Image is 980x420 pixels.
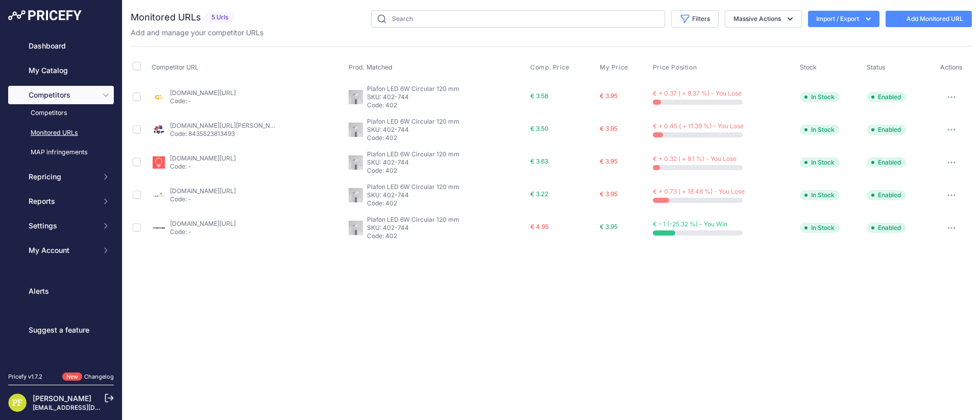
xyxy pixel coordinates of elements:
[653,89,742,97] span: € + 0.37 ( + 9.37 %) - You Lose
[800,63,817,71] span: Stock
[8,144,114,161] a: MAP infringements
[867,63,886,71] span: Status
[671,10,719,28] button: Filters
[800,223,840,233] span: In Stock
[530,63,570,72] span: Comp. Price
[653,188,745,195] span: € + 0.73 ( + 18.48 %) - You Lose
[29,172,95,182] span: Repricing
[131,10,201,25] h2: Monitored URLs
[600,63,630,72] button: My Price
[170,220,236,227] a: [DOMAIN_NAME][URL]
[600,92,618,100] span: € 3.95
[800,190,840,200] span: In Stock
[800,157,840,168] span: In Stock
[530,63,572,72] button: Comp. Price
[867,157,906,168] span: Enabled
[33,404,139,411] a: [EMAIL_ADDRESS][DOMAIN_NAME]
[725,10,802,28] button: Massive Actions
[867,92,906,102] span: Enabled
[653,155,737,162] span: € + 0.32 ( + 8.1 %) - You Lose
[367,199,523,207] p: Code: 402
[800,125,840,135] span: In Stock
[29,90,95,100] span: Competitors
[653,122,744,130] span: € + 0.45 ( + 11.39 %) - You Lose
[940,63,963,71] span: Actions
[170,130,276,138] p: Code: 8435523813493
[8,192,114,211] button: Reports
[367,216,459,223] span: Plafon LED 6W Circular 120 mm
[867,125,906,135] span: Enabled
[367,167,523,175] p: Code: 402
[600,190,618,198] span: € 3.95
[653,220,727,228] span: € - 1 (-25.32 %) - You Win
[170,89,236,97] a: [DOMAIN_NAME][URL]
[530,157,548,165] span: € 3.63
[800,92,840,102] span: In Stock
[170,195,236,203] p: Code: -
[170,122,285,129] a: [DOMAIN_NAME][URL][PERSON_NAME]
[84,373,114,380] a: Changelog
[867,190,906,200] span: Enabled
[530,190,548,198] span: € 3.22
[367,232,523,240] p: Code: 402
[367,118,459,125] span: Plafon LED 6W Circular 120 mm
[600,223,618,230] span: € 3.95
[170,162,236,171] p: Code: -
[530,223,549,230] span: € 4.95
[886,11,972,27] a: Add Monitored URL
[131,28,263,38] p: Add and manage your competitor URLs
[170,97,236,105] p: Code: -
[8,124,114,142] a: Monitored URLs
[8,37,114,55] a: Dashboard
[8,86,114,104] button: Competitors
[8,168,114,186] button: Repricing
[170,187,236,195] a: [DOMAIN_NAME][URL]
[8,241,114,260] button: My Account
[8,217,114,235] button: Settings
[808,11,879,27] button: Import / Export
[152,63,199,71] span: Competitor URL
[367,93,523,101] p: SKU: 402-744
[600,63,628,72] span: My Price
[62,372,82,381] span: New
[367,85,459,92] span: Plafon LED 6W Circular 120 mm
[170,228,236,236] p: Code: -
[600,157,618,165] span: € 3.95
[371,10,665,28] input: Search
[8,104,114,122] a: Competitors
[349,63,393,71] span: Prod. Matched
[8,37,114,360] nav: Sidebar
[29,196,95,206] span: Reports
[367,134,523,142] p: Code: 402
[653,63,697,72] span: Price Position
[8,282,114,300] a: Alerts
[8,321,114,339] a: Suggest a feature
[33,394,91,403] a: [PERSON_NAME]
[8,10,82,20] img: Pricefy Logo
[367,150,459,158] span: Plafon LED 6W Circular 120 mm
[8,61,114,80] a: My Catalog
[170,154,236,162] a: [DOMAIN_NAME][URL]
[653,63,699,72] button: Price Position
[205,12,235,24] span: 5 Urls
[8,372,42,381] div: Pricefy v1.7.2
[367,158,523,167] p: SKU: 402-744
[367,224,523,232] p: SKU: 402-744
[367,101,523,109] p: Code: 402
[600,125,618,132] span: € 3.95
[367,183,459,191] span: Plafon LED 6W Circular 120 mm
[367,191,523,199] p: SKU: 402-744
[367,126,523,134] p: SKU: 402-744
[530,125,549,132] span: € 3.50
[530,92,548,100] span: € 3.58
[867,223,906,233] span: Enabled
[29,245,95,255] span: My Account
[29,221,95,231] span: Settings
